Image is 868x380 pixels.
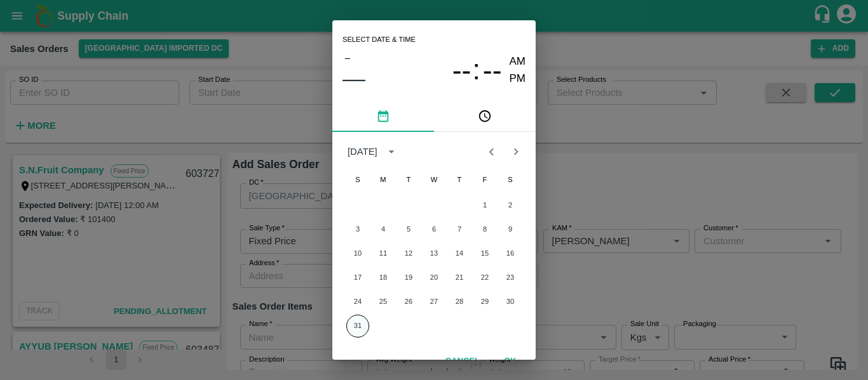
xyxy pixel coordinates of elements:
[346,167,369,193] span: Sunday
[473,266,496,289] button: 22
[479,140,503,164] button: Previous month
[423,167,445,193] span: Wednesday
[440,350,485,372] button: Cancel
[332,102,434,132] button: pick date
[510,70,526,88] button: PM
[342,30,416,49] span: Select date & time
[423,242,445,265] button: 13
[434,102,536,132] button: pick time
[381,141,402,162] button: calendar view is open, switch to year view
[397,291,420,313] button: 26
[372,242,395,265] button: 11
[448,291,471,313] button: 28
[448,167,471,193] span: Thursday
[346,315,369,337] button: 31
[483,53,502,87] button: --
[372,218,395,241] button: 4
[346,218,369,241] button: 3
[372,167,395,193] span: Monday
[473,218,496,241] button: 8
[499,167,522,193] span: Saturday
[372,266,395,289] button: 18
[473,242,496,265] button: 15
[397,242,420,265] button: 12
[346,242,369,265] button: 10
[499,266,522,289] button: 23
[397,167,420,193] span: Tuesday
[348,145,377,159] div: [DATE]
[423,218,445,241] button: 6
[499,194,522,217] button: 2
[346,266,369,289] button: 17
[423,291,445,313] button: 27
[472,53,480,87] span: :
[473,194,496,217] button: 1
[473,167,496,193] span: Friday
[490,350,531,372] button: OK
[342,66,365,91] button: ––
[499,291,522,313] button: 30
[346,291,369,313] button: 24
[423,266,445,289] button: 20
[499,242,522,265] button: 16
[504,140,528,164] button: Next month
[448,266,471,289] button: 21
[342,49,353,66] button: –
[448,242,471,265] button: 14
[510,53,526,70] button: AM
[397,266,420,289] button: 19
[448,218,471,241] button: 7
[345,49,350,66] span: –
[372,291,395,313] button: 25
[499,218,522,241] button: 9
[397,218,420,241] button: 5
[473,291,496,313] button: 29
[452,53,471,87] button: --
